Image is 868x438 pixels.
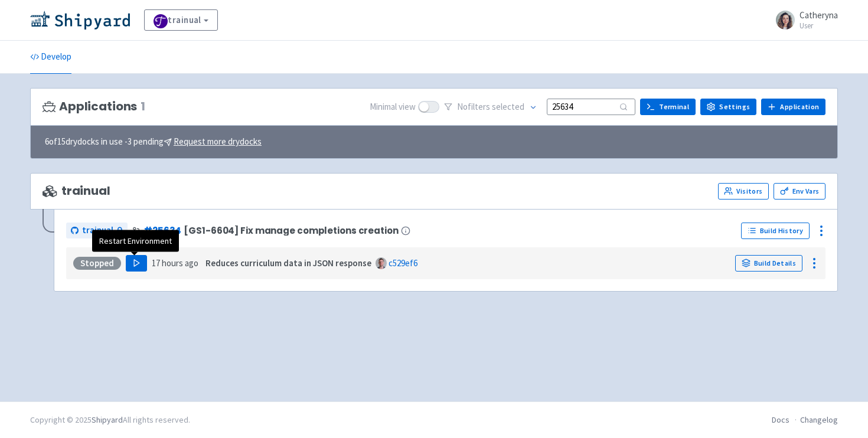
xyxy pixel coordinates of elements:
a: c529ef6 [389,257,417,269]
input: Search... [547,99,635,115]
a: Application [761,99,825,115]
span: Minimal view [370,100,416,114]
span: Catheryna [800,9,838,21]
a: Settings [700,99,756,115]
a: trainual [144,9,218,31]
strong: Reduces curriculum data in JSON response [205,257,371,269]
span: trainual [43,184,110,198]
img: Shipyard logo [30,11,130,30]
a: #25634 [143,224,181,237]
div: Copyright © 2025 All rights reserved. [30,414,190,426]
a: trainual [66,223,128,238]
small: User [800,22,838,30]
div: Stopped [73,257,121,270]
a: Build History [741,223,810,239]
span: 1 [141,100,145,113]
a: Docs [772,414,789,425]
a: Shipyard [92,414,123,425]
span: No filter s [457,100,524,114]
span: [GS1-6604] Fix manage completions creation [184,225,398,236]
a: Changelog [800,414,838,425]
button: Play [126,255,147,272]
h3: Applications [43,100,145,113]
a: Develop [30,41,71,74]
a: Build Details [735,255,802,272]
a: Env Vars [774,183,825,200]
span: selected [492,101,524,112]
span: trainual [82,224,113,237]
a: Visitors [718,183,769,200]
a: Catheryna User [769,11,838,30]
u: Request more drydocks [174,136,262,147]
span: 6 of 15 drydocks in use - 3 pending [45,135,262,149]
time: 17 hours ago [152,257,198,269]
a: Terminal [640,99,696,115]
